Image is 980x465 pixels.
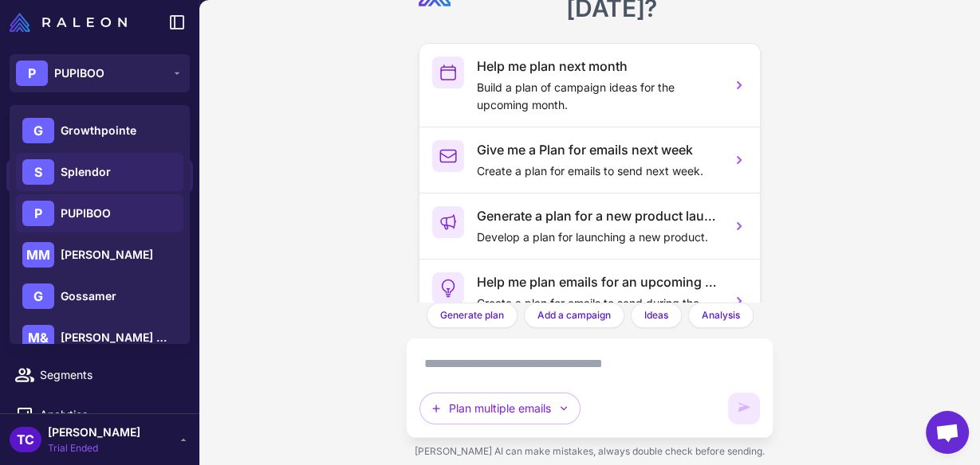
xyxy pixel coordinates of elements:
div: Open chat [926,411,969,454]
span: Trial Ended [48,441,140,455]
span: [PERSON_NAME] [48,424,140,441]
span: Segments [40,366,180,384]
button: Generate plan [427,303,518,328]
div: P [16,61,48,86]
span: Analytics [40,406,180,424]
div: S [22,159,54,185]
button: Add a campaign [524,303,624,328]
span: Analysis [702,308,740,322]
span: Generate plan [440,308,504,322]
h3: Generate a plan for a new product launch [477,206,718,225]
button: Analysis [688,303,754,328]
img: Raleon Logo [10,13,127,32]
div: MM [22,242,54,268]
a: Segments [6,358,193,392]
a: Chats [6,159,193,193]
span: Splendor [61,163,111,181]
div: [PERSON_NAME] AI can make mistakes, always double check before sending. [406,438,773,465]
span: Add a campaign [537,308,611,322]
button: Ideas [631,303,682,328]
h3: Give me a Plan for emails next week [477,140,718,159]
div: G [22,283,54,309]
a: Calendar [6,318,193,352]
span: Growthpointe [61,122,136,139]
div: M& [22,325,54,350]
a: Raleon Logo [10,13,133,32]
p: Create a plan for emails to send during the next holiday. [477,295,718,330]
a: Campaigns [6,279,193,312]
span: [PERSON_NAME] & [PERSON_NAME] [61,329,172,346]
button: PPUPIBOO [10,54,190,92]
button: Plan multiple emails [419,393,581,424]
div: P [22,201,54,226]
p: Create a plan for emails to send next week. [477,162,718,180]
span: PUPIBOO [54,64,104,82]
div: TC [10,427,41,452]
span: Ideas [644,308,668,322]
p: Develop a plan for launching a new product. [477,229,718,246]
span: Gossamer [61,287,116,305]
a: Analytics [6,398,193,432]
a: Email Design [6,239,193,272]
p: Build a plan of campaign ideas for the upcoming month. [477,79,718,114]
div: G [22,118,54,143]
span: [PERSON_NAME] [61,246,153,264]
h3: Help me plan emails for an upcoming holiday [477,272,718,291]
h3: Help me plan next month [477,57,718,76]
a: Knowledge [6,199,193,232]
span: PUPIBOO [61,205,111,222]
